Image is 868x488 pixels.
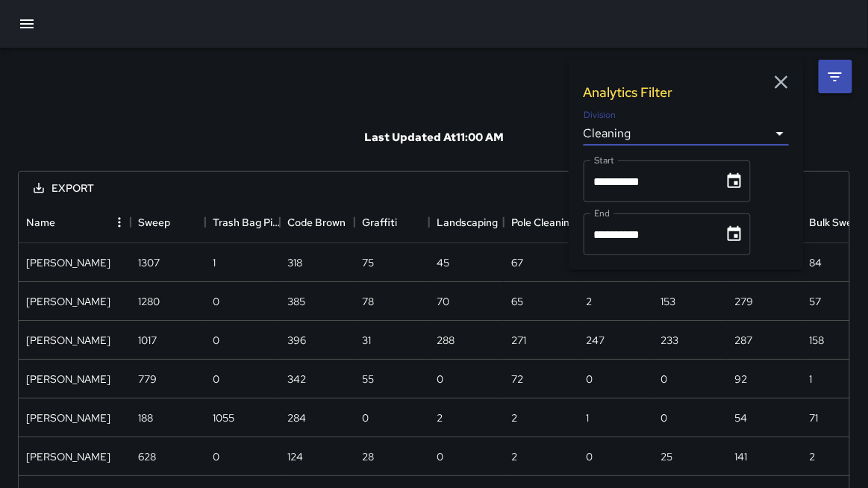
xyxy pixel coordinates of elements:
div: 1017 [138,333,157,348]
div: 72 [511,372,523,387]
div: Enrique Cervantes [26,449,110,464]
div: Sweep [131,201,205,243]
button: Choose date, selected date is Aug 31, 2025 [719,219,749,249]
div: 2 [437,410,443,425]
div: Eddie Ballestros [26,294,110,309]
div: Edwin Barillas [26,372,110,387]
div: 0 [437,372,443,387]
div: 2 [810,449,816,464]
div: 45 [437,255,449,270]
div: 284 [287,410,306,425]
button: Export [22,175,106,202]
div: Katherine Treminio [26,255,110,270]
div: 0 [661,410,667,425]
div: Code Brown [287,201,346,243]
div: 1 [810,372,813,387]
div: 65 [511,294,523,309]
div: 55 [362,372,374,387]
h6: Last Updated At 11:00 AM [364,130,504,145]
div: 0 [213,449,219,464]
label: Division [584,109,616,122]
div: 78 [362,294,374,309]
div: 271 [511,333,526,348]
div: Cleaning [584,122,789,146]
div: 92 [735,372,748,387]
div: 28 [362,449,374,464]
div: 0 [213,333,219,348]
div: 342 [287,372,306,387]
div: Sweep [138,201,170,243]
div: Landscaping [429,201,504,243]
div: 71 [810,410,819,425]
div: 288 [437,333,455,348]
div: 84 [810,255,822,270]
div: 2 [511,410,517,425]
div: 2 [586,294,592,309]
div: Pole Cleaning [504,201,578,243]
div: 1055 [213,410,234,425]
div: Code Brown [280,201,355,243]
label: Start [594,154,614,166]
div: 57 [810,294,822,309]
div: 67 [511,255,523,270]
div: Graffiti [362,201,397,243]
div: 153 [661,294,675,309]
div: 2 [511,449,517,464]
div: Name [19,201,131,243]
div: Trash Bag Pickup [205,201,280,243]
div: 385 [287,294,305,309]
div: 287 [735,333,753,348]
div: Pole Cleaning [511,201,575,243]
div: 75 [362,255,374,270]
div: 0 [362,410,369,425]
div: 247 [586,333,605,348]
div: 70 [437,294,449,309]
div: Nicolas Vega [26,410,110,425]
div: 188 [138,410,153,425]
div: 1307 [138,255,160,270]
div: 54 [735,410,748,425]
div: 279 [735,294,754,309]
button: Menu [108,211,131,234]
div: 0 [437,449,443,464]
div: 1 [586,410,589,425]
div: 1280 [138,294,160,309]
div: 396 [287,333,306,348]
div: 779 [138,372,157,387]
h1: Analytics Filter [584,84,673,101]
div: 1 [213,255,216,270]
div: Name [26,201,55,243]
div: 0 [586,372,593,387]
div: 25 [661,449,672,464]
div: 0 [586,449,593,464]
div: 0 [213,294,219,309]
div: Maclis Velasquez [26,333,110,348]
div: Landscaping [437,201,498,243]
div: 124 [287,449,303,464]
button: Choose date, selected date is Aug 1, 2025 [719,166,749,196]
div: 628 [138,449,156,464]
div: 0 [213,372,219,387]
div: 233 [661,333,678,348]
div: Trash Bag Pickup [213,201,280,243]
div: Graffiti [355,201,429,243]
div: 141 [735,449,748,464]
div: 158 [810,333,825,348]
div: 31 [362,333,371,348]
div: 0 [661,372,667,387]
div: 318 [287,255,302,270]
label: End [594,207,610,219]
div: Bulk Sweep [810,201,865,243]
